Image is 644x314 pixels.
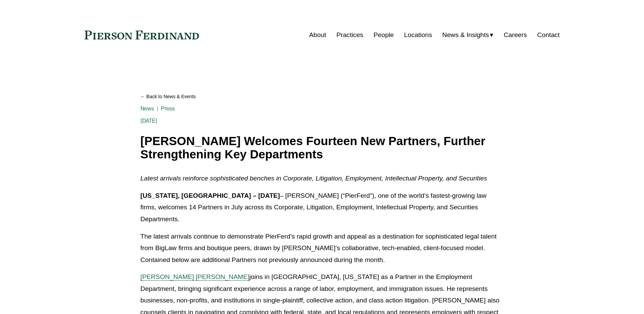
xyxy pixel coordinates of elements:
[141,192,280,199] strong: [US_STATE], [GEOGRAPHIC_DATA] – [DATE]
[309,29,326,41] a: About
[141,91,504,103] a: Back to News & Events
[373,29,394,41] a: People
[442,29,494,41] a: folder dropdown
[442,29,489,41] span: News & Insights
[161,105,175,112] a: Press
[141,231,504,266] p: The latest arrivals continue to demonstrate PierFerd’s rapid growth and appeal as a destination f...
[141,190,504,225] p: – [PERSON_NAME] (“PierFerd”), one of the world’s fastest-growing law firms, welcomes 14 Partners ...
[141,175,487,182] em: Latest arrivals reinforce sophisticated benches in Corporate, Litigation, Employment, Intellectua...
[336,29,363,41] a: Practices
[141,135,504,161] h1: [PERSON_NAME] Welcomes Fourteen New Partners, Further Strengthening Key Departments
[141,273,250,280] a: [PERSON_NAME] [PERSON_NAME]
[537,29,559,41] a: Contact
[141,118,158,124] span: [DATE]
[141,105,154,112] a: News
[504,29,527,41] a: Careers
[404,29,432,41] a: Locations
